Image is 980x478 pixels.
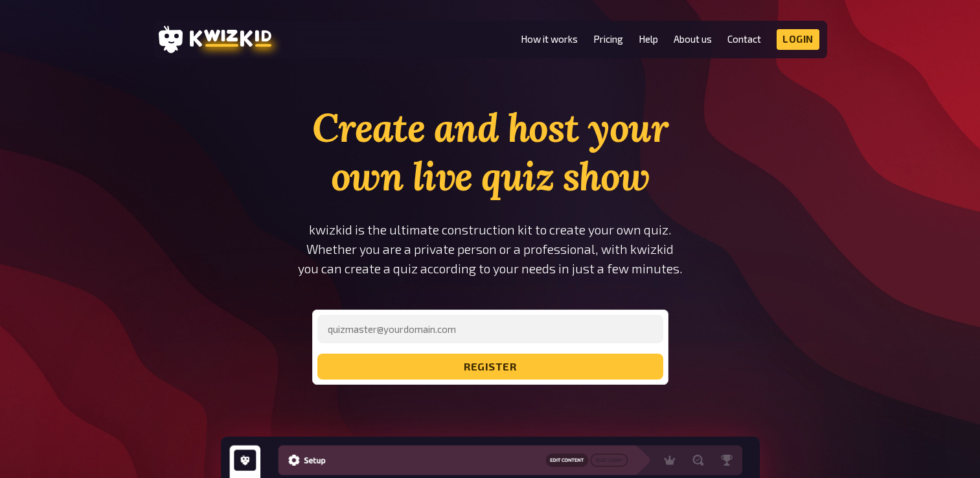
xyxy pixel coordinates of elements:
h1: Create and host your own live quiz show [271,104,709,201]
a: Contact [727,34,761,45]
a: Help [639,34,658,45]
button: register [317,354,663,380]
p: kwizkid is the ultimate construction kit to create your own quiz. Whether you are a private perso... [271,220,709,279]
a: How it works [521,34,578,45]
a: About us [674,34,712,45]
a: Login [777,29,819,50]
a: Pricing [593,34,623,45]
input: quizmaster@yourdomain.com [317,315,663,343]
